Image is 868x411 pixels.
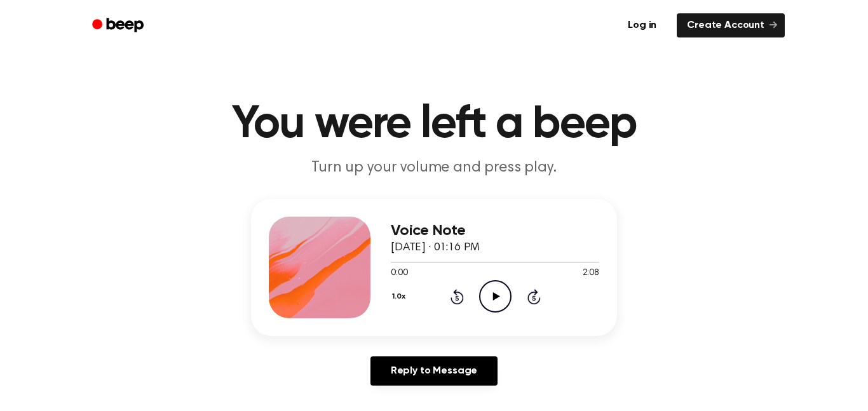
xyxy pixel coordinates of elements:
[391,286,410,307] button: 1.0x
[83,13,155,38] a: Beep
[677,13,785,37] a: Create Account
[391,242,480,253] span: [DATE] · 01:16 PM
[615,11,669,40] a: Log in
[190,158,678,179] p: Turn up your volume and press play.
[583,267,599,280] span: 2:08
[109,102,759,147] h1: You were left a beep
[391,267,407,280] span: 0:00
[391,222,599,239] h3: Voice Note
[370,356,498,386] a: Reply to Message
